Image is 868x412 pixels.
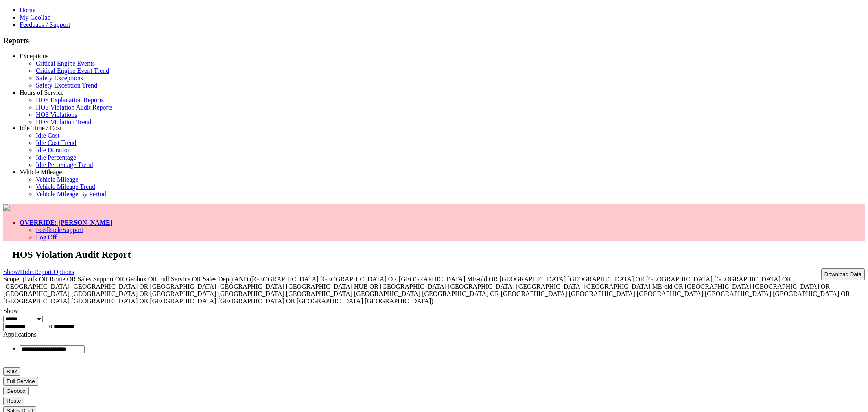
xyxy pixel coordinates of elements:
[36,111,77,118] a: HOS Violations
[3,204,10,211] img: pepsilogo.png
[3,36,865,45] h3: Reports
[20,21,70,28] a: Feedback / Support
[36,96,104,103] a: HOS Explanation Reports
[36,67,109,74] a: Critical Engine Event Trend
[3,387,29,395] button: Geobox
[36,183,95,190] a: Vehicle Mileage Trend
[36,82,97,89] a: Safety Exception Trend
[36,234,57,241] a: Log Off
[20,89,63,96] a: Hours of Service
[20,169,62,175] a: Vehicle Mileage
[12,249,865,260] h2: HOS Violation Audit Report
[3,307,18,314] label: Show
[36,132,59,139] a: Idle Cost
[36,191,106,197] a: Vehicle Mileage By Period
[36,226,83,233] a: Feedback/Support
[3,331,37,338] label: Applications
[36,147,71,153] a: Idle Duration
[36,176,78,183] a: Vehicle Mileage
[20,7,35,13] a: Home
[3,276,850,305] span: Scope: (Bulk OR Route OR Sales Support OR Geobox OR Full Service OR Sales Dept) AND ([GEOGRAPHIC_...
[20,219,112,226] a: OVERRIDE: [PERSON_NAME]
[821,268,865,280] button: Download Data
[20,125,62,131] a: Idle Time / Cost
[47,322,52,329] span: to
[36,139,77,146] a: Idle Cost Trend
[36,161,93,168] a: Idle Percentage Trend
[36,118,92,125] a: HOS Violation Trend
[3,266,74,277] a: Show/Hide Report Options
[36,154,76,161] a: Idle Percentage
[20,14,51,21] a: My GeoTab
[36,75,83,81] a: Safety Exceptions
[36,104,113,111] a: HOS Violation Audit Reports
[3,367,20,376] button: Bulk
[36,60,95,67] a: Critical Engine Events
[3,397,24,405] button: Route
[3,377,38,386] button: Full Service
[20,53,48,59] a: Exceptions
